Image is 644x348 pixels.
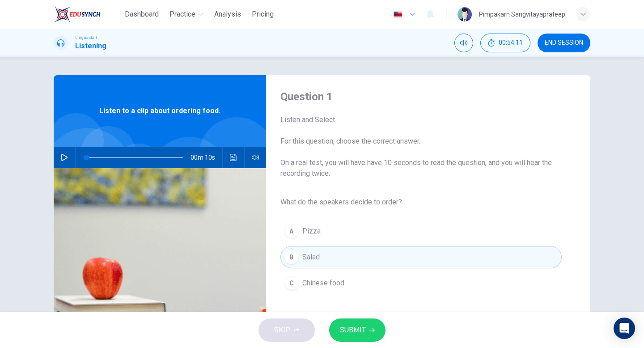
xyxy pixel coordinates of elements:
button: Practice [166,6,207,22]
span: On a real test, you will have have 10 seconds to read the question, and you will hear the recordi... [280,157,562,179]
div: A [284,224,299,238]
span: 00:54:11 [499,39,523,47]
span: Listen to a clip about ordering food. [99,106,220,116]
span: Salad [302,252,320,263]
button: BSalad [280,246,562,268]
span: END SESSION [545,39,583,47]
button: CChinese food [280,272,562,294]
span: 00m 10s [191,147,222,168]
span: For this question, choose the correct answer. [280,136,562,147]
span: SUBMIT [340,324,366,336]
span: What do the speakers decide to order? [280,197,562,208]
div: Mute [454,34,473,52]
button: Pricing [248,6,277,22]
button: Analysis [211,6,245,22]
img: en [392,11,403,18]
button: Dashboard [121,6,162,22]
span: Chinese food [302,278,344,289]
img: Profile picture [458,7,472,21]
button: Click to see the audio transcription [226,147,241,168]
h4: Question 1 [280,89,562,104]
span: Pizza [302,226,321,237]
div: Open Intercom Messenger [614,318,635,339]
span: Analysis [214,9,241,20]
span: Linguaskill [75,34,97,41]
h1: Listening [75,41,106,51]
button: 00:54:11 [480,34,530,52]
div: B [284,250,299,264]
button: SUBMIT [329,318,386,342]
div: Hide [480,34,530,52]
img: EduSynch logo [54,5,101,23]
div: Pimpakarn Sangvitayaprateep [479,9,565,20]
span: Practice [169,9,195,20]
div: C [284,276,299,290]
span: Listen and Select [280,115,562,125]
span: Dashboard [125,9,159,20]
span: Pricing [252,9,274,20]
a: EduSynch logo [54,5,121,23]
button: END SESSION [538,34,590,52]
button: APizza [280,220,562,242]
